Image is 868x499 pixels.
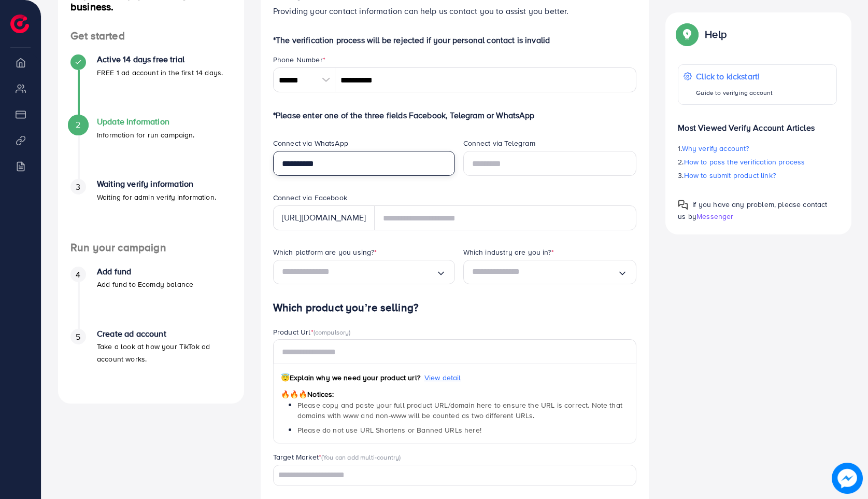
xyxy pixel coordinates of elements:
p: Click to kickstart! [696,70,773,82]
p: FREE 1 ad account in the first 14 days. [97,66,223,79]
p: Guide to verifying account [696,87,773,99]
img: Popup guide [678,200,688,210]
span: 4 [76,269,80,281]
p: 1. [678,142,837,155]
p: Information for run campaign. [97,129,195,141]
img: Popup guide [678,25,696,44]
span: How to submit product link? [684,170,776,181]
span: 3 [76,181,80,193]
p: *Please enter one of the three fields Facebook, Telegram or WhatsApp [273,109,637,121]
p: Help [705,28,727,40]
span: 5 [76,331,80,343]
span: Notices: [281,389,334,399]
div: [URL][DOMAIN_NAME] [273,205,375,230]
input: Search for option [472,264,618,280]
p: Most Viewed Verify Account Articles [678,113,837,134]
label: Which platform are you using? [273,247,377,257]
h4: Get started [58,30,244,43]
p: Add fund to Ecomdy balance [97,278,193,290]
span: 😇 [281,372,290,383]
label: Connect via Facebook [273,192,347,203]
h4: Active 14 days free trial [97,54,223,64]
span: View detail [424,372,461,383]
li: Update Information [58,117,244,179]
p: *The verification process will be rejected if your personal contact is invalid [273,34,637,46]
p: 2. [678,156,837,168]
div: Search for option [463,260,637,284]
label: Product Url [273,327,351,337]
h4: Add fund [97,267,193,276]
p: Providing your contact information can help us contact you to assist you better. [273,5,637,17]
input: Search for option [282,264,436,280]
p: 3. [678,169,837,182]
li: Active 14 days free trial [58,54,244,117]
li: Create ad account [58,329,244,391]
p: Take a look at how your TikTok ad account works. [97,340,232,365]
span: 2 [76,119,80,131]
p: Waiting for admin verify information. [97,191,216,203]
li: Add fund [58,267,244,329]
span: (compulsory) [314,327,351,337]
span: Why verify account? [682,143,749,154]
label: Connect via WhatsApp [273,138,348,148]
label: Connect via Telegram [463,138,535,148]
h4: Run your campaign [58,241,244,254]
span: (You can add multi-country) [321,452,401,462]
label: Phone Number [273,54,325,65]
span: If you have any problem, please contact us by [678,199,827,221]
img: image [832,463,863,494]
span: 🔥🔥🔥 [281,389,307,399]
h4: Create ad account [97,329,232,339]
span: Please copy and paste your full product URL/domain here to ensure the URL is correct. Note that d... [297,400,622,421]
label: Target Market [273,452,401,462]
h4: Waiting verify information [97,179,216,189]
li: Waiting verify information [58,179,244,241]
label: Which industry are you in? [463,247,554,257]
input: Search for option [275,467,623,483]
div: Search for option [273,465,637,486]
span: How to pass the verification process [684,157,805,167]
span: Messenger [696,211,733,221]
h4: Which product you’re selling? [273,301,637,314]
img: logo [10,15,29,33]
span: Please do not use URL Shortens or Banned URLs here! [297,425,481,435]
h4: Update Information [97,117,195,127]
span: Explain why we need your product url? [281,372,420,383]
div: Search for option [273,260,455,284]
